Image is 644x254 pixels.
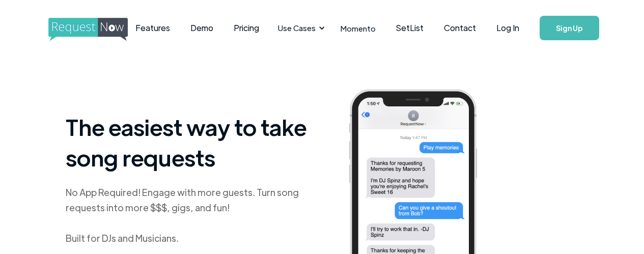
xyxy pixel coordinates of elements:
a: Contact [434,12,486,44]
img: requestnow logo [48,18,147,41]
a: SetList [386,12,434,44]
a: Features [125,12,180,44]
a: Demo [180,12,223,44]
div: Use Cases [278,22,316,34]
a: Sign Up [540,16,599,40]
a: Log In [486,10,529,46]
div: No App Required! Engage with more guests. Turn song requests into more $$$, gigs, and fun! Built ... [66,185,307,246]
h1: The easiest way to take song requests [66,111,307,173]
a: Momento [330,13,386,43]
div: Use Cases [272,12,328,44]
a: Pricing [223,12,269,44]
a: home [48,18,100,38]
